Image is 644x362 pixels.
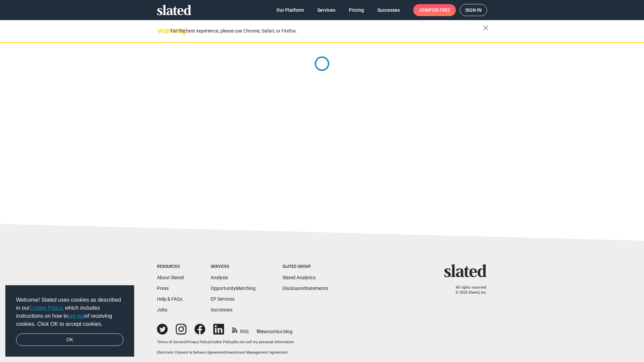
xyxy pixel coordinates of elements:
[232,324,249,335] a: RSS
[276,4,304,16] span: Our Platform
[157,275,184,280] a: About Slated
[234,340,294,345] button: Do not sell my personal information
[226,350,288,355] a: Investment Management Agreement
[210,340,211,344] span: |
[157,340,185,344] a: Terms of Service
[377,4,400,16] span: Successes
[5,285,134,357] div: cookieconsent
[257,329,265,334] span: film
[158,26,166,35] mat-icon: warning
[16,296,123,328] span: Welcome! Slated uses cookies as described in our , which includes instructions on how to of recei...
[343,4,369,16] a: Pricing
[157,350,225,355] a: Electronic Consent & Delivery Agreement
[282,275,316,280] a: Slated Analytics
[317,4,335,16] span: Services
[460,4,487,16] a: Sign in
[312,4,341,16] a: Services
[170,26,483,36] div: For the best experience, please use Chrome, Safari, or Firefox.
[211,275,228,280] a: Analysis
[68,313,85,319] a: opt-out
[372,4,405,16] a: Successes
[211,340,233,344] a: Cookie Policy
[282,286,328,291] a: DisclosureStatements
[211,307,232,312] a: Successes
[211,264,256,269] div: Services
[413,4,456,16] a: Joinfor free
[30,305,62,311] a: Cookie Policy
[448,285,487,295] p: All rights reserved. © 2025 Slated, Inc.
[157,286,169,291] a: Press
[271,4,309,16] a: Our Platform
[465,4,482,16] span: Sign in
[225,350,226,355] span: |
[185,340,186,344] span: |
[482,24,490,32] mat-icon: close
[211,296,234,302] a: EP Services
[429,4,450,16] span: for free
[419,4,450,16] span: Join
[282,264,328,269] div: Slated Group
[186,340,210,344] a: Privacy Policy
[16,334,123,346] a: dismiss cookie message
[211,286,256,291] a: OpportunityMatching
[233,340,234,344] span: |
[157,264,184,269] div: Resources
[349,4,364,16] span: Pricing
[157,296,182,302] a: Help & FAQs
[157,307,167,312] a: Jobs
[257,323,292,335] a: filmonomics blog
